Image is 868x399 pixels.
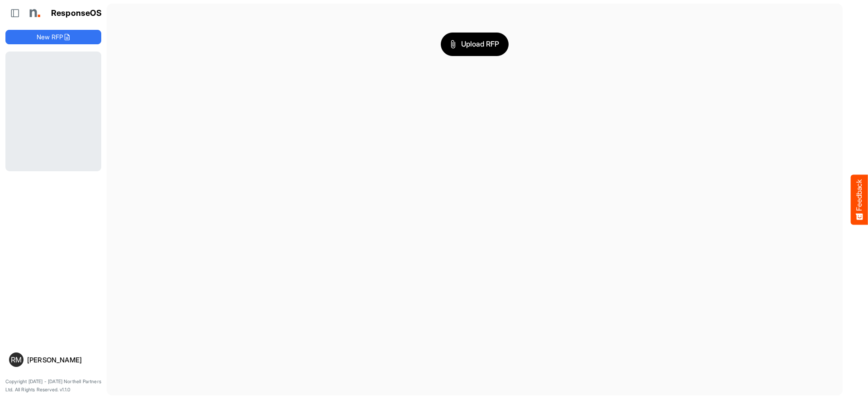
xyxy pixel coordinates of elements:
[11,356,22,363] span: RM
[51,9,102,18] h1: ResponseOS
[5,30,101,44] button: New RFP
[25,4,43,22] img: Northell
[27,357,98,363] div: [PERSON_NAME]
[441,33,509,56] button: Upload RFP
[851,174,868,225] button: Feedback
[5,52,101,171] div: Loading...
[450,38,499,50] span: Upload RFP
[5,378,101,394] p: Copyright [DATE] - [DATE] Northell Partners Ltd. All Rights Reserved. v1.1.0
